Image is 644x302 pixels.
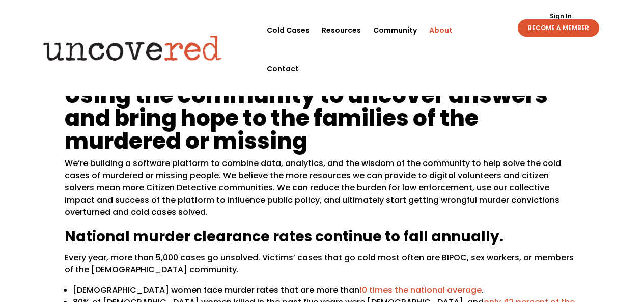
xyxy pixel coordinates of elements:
[35,28,231,68] img: Uncovered logo
[65,84,580,157] h1: Using the community to uncover answers and bring hope to the families of the murdered or missing
[65,252,574,276] span: Every year, more than 5,000 cases go unsolved. Victims’ cases that go cold most often are BIPOC, ...
[322,11,361,49] a: Resources
[359,284,482,296] a: 10 times the national average
[73,284,484,296] span: [DEMOGRAPHIC_DATA] women face murder rates that are more than .
[65,227,503,246] span: National murder clearance rates continue to fall annually.
[373,11,417,49] a: Community
[267,49,299,88] a: Contact
[267,11,310,49] a: Cold Cases
[544,13,577,19] a: Sign In
[518,19,599,37] a: BECOME A MEMBER
[65,157,580,227] p: We’re building a software platform to combine data, analytics, and the wisdom of the community to...
[429,11,453,49] a: About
